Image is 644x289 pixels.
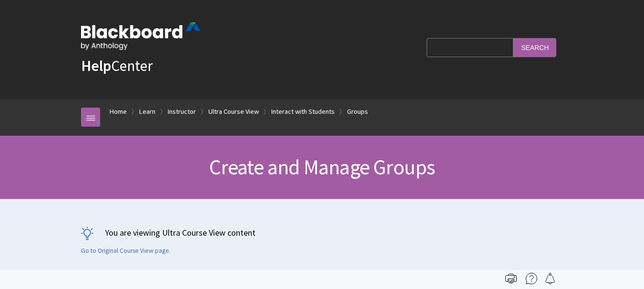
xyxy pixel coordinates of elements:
img: Follow this page [544,273,556,284]
a: Interact with Students [271,106,335,118]
img: Print [505,273,517,284]
a: Groups [347,106,368,118]
a: Go to Original Course View page. [81,247,171,255]
a: Learn [139,106,155,118]
input: Search [513,38,556,57]
p: You are viewing Ultra Course View content [81,227,563,239]
span: Create and Manage Groups [209,154,435,180]
a: Ultra Course View [208,106,259,118]
a: HelpCenter [81,56,153,75]
img: More help [526,273,537,284]
strong: Help [81,56,111,75]
a: Home [110,106,127,118]
img: Blackboard by Anthology [81,22,200,50]
a: Instructor [168,106,196,118]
